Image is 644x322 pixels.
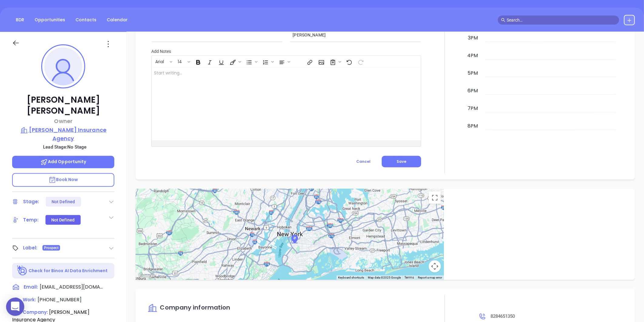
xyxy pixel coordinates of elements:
[23,197,39,206] div: Stage:
[152,57,169,67] button: Arial
[23,309,48,315] span: Company:
[327,57,343,67] span: Surveys
[466,105,479,112] div: 7pm
[12,94,114,116] p: [PERSON_NAME] [PERSON_NAME]
[215,57,226,67] span: Underline
[356,159,371,164] span: Cancel
[40,159,86,165] span: Add Opportunity
[151,48,421,55] p: Add Notes
[52,197,75,207] div: Not Defined
[12,117,114,125] p: Owner
[17,265,28,276] img: Ai-Enrich-DaqCidB-.svg
[174,57,192,67] span: Font size
[23,243,38,252] div: Label:
[15,143,114,151] p: Lead Stage: No Stage
[227,57,243,67] span: Fill color or set the text color
[382,156,421,167] button: Save
[72,15,100,25] a: Contacts
[355,57,366,67] span: Redo
[152,57,174,67] span: Font family
[466,122,479,130] div: 8pm
[368,276,401,279] span: Map data ©2025 Google
[204,57,215,67] span: Italic
[137,272,157,280] a: Open this area in Google Maps (opens a new window)
[507,17,616,23] input: Search…
[260,57,275,67] span: Insert Ordered List
[137,272,157,280] img: Google
[466,87,479,94] div: 6pm
[491,313,515,319] span: 8284651350
[24,283,38,291] span: Email:
[467,34,479,42] div: 3pm
[429,192,441,204] button: Toggle fullscreen view
[148,304,230,311] a: Company information
[51,215,75,225] div: Not Defined
[38,296,82,303] span: [PHONE_NUMBER]
[12,15,28,25] a: BDR
[418,276,442,279] a: Report a map error
[304,57,315,67] span: Insert link
[315,57,326,67] span: Insert Image
[466,52,479,59] div: 4pm
[404,275,414,280] a: Terms
[44,47,82,85] img: profile-user
[23,215,39,224] div: Temp:
[501,18,505,22] span: search
[152,59,167,63] span: Arial
[243,57,259,67] span: Insert Unordered List
[175,59,185,63] span: 14
[397,159,406,164] span: Save
[192,57,203,67] span: Bold
[44,245,59,251] span: Prospect
[276,57,292,67] span: Align
[160,303,230,312] span: Company information
[12,126,114,142] a: [PERSON_NAME] Insurance Agency
[343,57,354,67] span: Undo
[466,70,479,77] div: 5pm
[345,156,382,167] button: Cancel
[175,57,186,67] button: 14
[23,296,36,303] span: Work:
[31,15,69,25] a: Opportunities
[29,268,108,274] p: Check for Binox AI Data Enrichment
[338,276,364,280] button: Keyboard shortcuts
[103,15,131,25] a: Calendar
[40,283,103,291] span: [EMAIL_ADDRESS][DOMAIN_NAME]
[49,176,78,183] span: Book Now
[429,260,441,272] button: Map camera controls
